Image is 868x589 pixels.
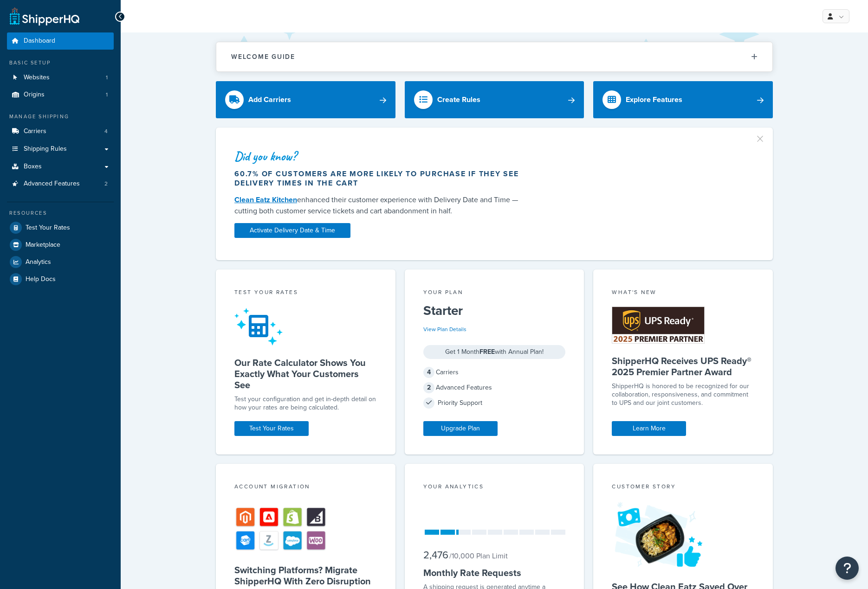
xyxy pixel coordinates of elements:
[234,194,528,217] div: enhanced their customer experience with Delivery Date and Time — cutting both customer service ti...
[626,93,682,106] div: Explore Features
[104,180,108,188] span: 2
[26,275,56,283] span: Help Docs
[612,288,754,299] div: What's New
[423,382,434,393] span: 2
[7,69,114,86] a: Websites1
[7,123,114,140] a: Carriers4
[234,169,528,188] div: 60.7% of customers are more likely to purchase if they see delivery times in the cart
[24,163,42,171] span: Boxes
[612,355,754,378] h5: ShipperHQ Receives UPS Ready® 2025 Premier Partner Award
[26,224,70,232] span: Test Your Rates
[612,382,754,407] p: ShipperHQ is honored to be recognized for our collaboration, responsiveness, and commitment to UP...
[234,288,377,299] div: Test your rates
[7,123,114,140] li: Carriers
[437,93,480,106] div: Create Rules
[423,421,498,436] a: Upgrade Plan
[7,86,114,103] li: Origins
[7,86,114,103] a: Origins1
[423,547,448,563] span: 2,476
[423,366,566,379] div: Carriers
[106,74,108,82] span: 1
[231,53,295,60] h2: Welcome Guide
[234,150,528,163] div: Did you know?
[593,81,773,118] a: Explore Features
[423,567,566,578] h5: Monthly Rate Requests
[423,381,566,394] div: Advanced Features
[234,357,377,391] h5: Our Rate Calculator Shows You Exactly What Your Customers See
[7,175,114,192] a: Advanced Features2
[216,81,395,118] a: Add Carriers
[7,113,114,121] div: Manage Shipping
[423,325,466,333] a: View Plan Details
[24,128,46,135] span: Carriers
[7,59,114,67] div: Basic Setup
[234,421,309,436] a: Test Your Rates
[7,271,114,288] a: Help Docs
[7,209,114,217] div: Resources
[26,241,60,249] span: Marketplace
[234,395,377,412] div: Test your configuration and get in-depth detail on how your rates are being calculated.
[423,482,566,493] div: Your Analytics
[24,74,50,82] span: Websites
[7,69,114,86] li: Websites
[24,180,80,188] span: Advanced Features
[234,564,377,587] h5: Switching Platforms? Migrate ShipperHQ With Zero Disruption
[234,194,297,205] a: Clean Eatz Kitchen
[106,91,108,99] span: 1
[423,397,566,410] div: Priority Support
[479,347,495,357] strong: FREE
[24,37,55,45] span: Dashboard
[449,551,508,561] small: / 10,000 Plan Limit
[24,91,45,99] span: Origins
[26,258,51,266] span: Analytics
[7,141,114,158] a: Shipping Rules
[7,237,114,253] a: Marketplace
[423,367,434,378] span: 4
[7,158,114,175] a: Boxes
[104,128,108,135] span: 4
[248,93,291,106] div: Add Carriers
[7,32,114,50] a: Dashboard
[7,175,114,192] li: Advanced Features
[24,145,67,153] span: Shipping Rules
[836,557,859,580] button: Open Resource Center
[216,42,772,71] button: Welcome Guide
[423,288,566,299] div: Your Plan
[7,219,114,236] a: Test Your Rates
[423,345,566,359] div: Get 1 Month with Annual Plan!
[7,254,114,270] a: Analytics
[612,421,686,436] a: Learn More
[423,303,566,318] h5: Starter
[405,81,584,118] a: Create Rules
[234,482,377,493] div: Account Migration
[234,223,350,238] a: Activate Delivery Date & Time
[612,482,754,493] div: Customer Story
